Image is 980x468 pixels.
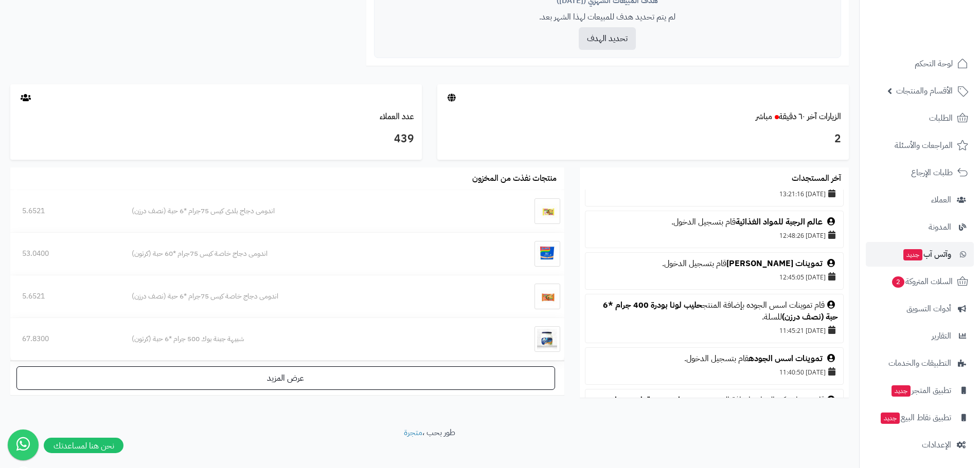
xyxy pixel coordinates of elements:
div: قام بتسجيل الدخول. [591,353,838,365]
div: [DATE] 12:45:05 [591,270,838,284]
span: وآتس آب [902,247,951,261]
span: التقارير [932,329,951,343]
a: حليب لونا بودرة 400 جرام *6 حبة (نصف درزن) [603,299,838,323]
img: شبيهة جبنة بوك 500 جرام *6 حبة (كرتون) [534,326,560,352]
div: قام بتسجيل الدخول. [591,216,838,228]
span: جديد [903,249,922,260]
span: طلبات الإرجاع [911,165,953,180]
div: اندومى دجاج بلدى كيس 75جرام *6 حبة (نصف درزن) [132,206,478,216]
span: تطبيق نقاط البيع [880,410,951,425]
a: تموينات اسس الجوده [749,352,823,365]
a: العملاء [866,188,974,212]
a: تموينات [PERSON_NAME] [726,257,823,270]
a: تطبيق نقاط البيعجديد [866,405,974,430]
a: المدونة [866,215,974,239]
span: الطلبات [929,111,953,125]
a: طلبات الإرجاع [866,160,974,185]
a: وآتس آبجديد [866,242,974,267]
a: التقارير [866,324,974,348]
div: [DATE] 13:21:16 [591,186,838,201]
span: العملاء [931,193,951,207]
div: [DATE] 12:48:26 [591,228,838,242]
div: 5.6521 [22,206,108,216]
a: عرض المزيد [16,366,555,390]
span: 2 [892,276,904,288]
span: الإعدادات [922,438,951,452]
h3: 2 [445,130,841,148]
span: أدوات التسويق [906,302,951,316]
div: 53.0400 [22,249,108,259]
div: قام بتسجيل الدخول. [591,258,838,270]
span: المراجعات والأسئلة [895,138,953,153]
span: المدونة [929,220,951,234]
div: اندومى دجاج خاصة كيس 75جرام *60 حبة (كرتون) [132,249,478,259]
div: 67.8300 [22,334,108,344]
img: اندومى دجاج خاصة كيس 75جرام *6 حبة (نصف درزن) [534,284,560,309]
img: logo-2.png [910,26,970,48]
span: التطبيقات والخدمات [888,356,951,370]
div: [DATE] 11:40:50 [591,365,838,379]
div: قام تموينات اسس الجوده بإضافة المنتج للسلة. [591,299,838,323]
a: السلات المتروكة2 [866,269,974,294]
button: تحديد الهدف [579,27,636,50]
p: لم يتم تحديد هدف للمبيعات لهذا الشهر بعد. [382,11,833,23]
span: جديد [881,413,900,424]
a: أدوات التسويق [866,296,974,321]
span: تطبيق المتجر [890,383,951,398]
a: عدد العملاء [380,110,414,123]
h3: 439 [18,130,414,148]
span: جديد [892,385,911,397]
div: 5.6521 [22,291,108,302]
div: شبيهة جبنة بوك 500 جرام *6 حبة (كرتون) [132,334,478,344]
span: لوحة التحكم [915,57,953,71]
h3: منتجات نفذت من المخزون [472,174,557,183]
a: المراجعات والأسئلة [866,133,974,158]
a: لوحة التحكم [866,51,974,76]
a: عالم الرجبة للمواد الغذائية [736,216,823,228]
a: الزيارات آخر ٦٠ دقيقةمباشر [756,110,841,123]
span: السلات المتروكة [891,274,953,289]
small: مباشر [756,110,772,123]
img: اندومى دجاج بلدى كيس 75جرام *6 حبة (نصف درزن) [534,198,560,224]
a: الإعدادات [866,433,974,457]
span: الأقسام والمنتجات [896,84,953,98]
div: قام تموينات ركن الحنان بإضافة المنتج للسلة. [591,395,838,418]
div: [DATE] 11:45:21 [591,323,838,338]
a: الطلبات [866,106,974,130]
a: تطبيق المتجرجديد [866,378,974,403]
h3: آخر المستجدات [792,174,841,183]
img: اندومى دجاج خاصة كيس 75جرام *60 حبة (كرتون) [534,241,560,267]
a: متجرة [404,426,422,439]
a: التطبيقات والخدمات [866,351,974,376]
div: اندومى دجاج خاصة كيس 75جرام *6 حبة (نصف درزن) [132,291,478,302]
a: بيبسي زجاج 24 حبة *250 مل (كرتون) [611,394,838,418]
